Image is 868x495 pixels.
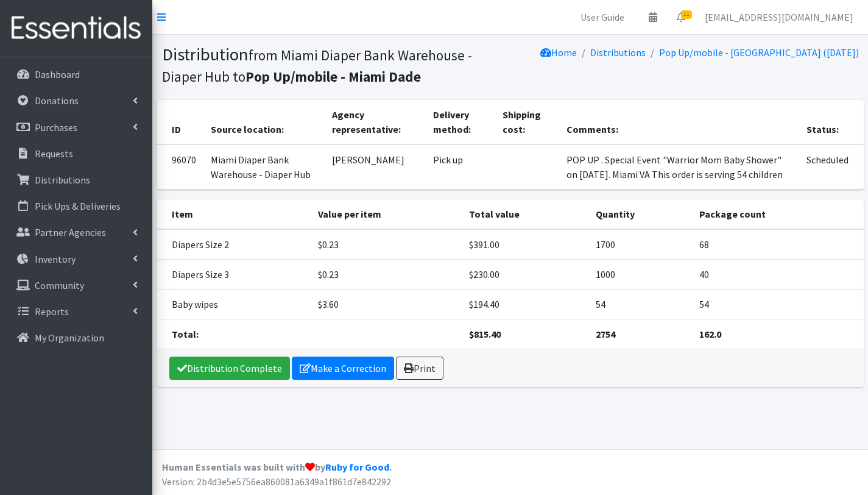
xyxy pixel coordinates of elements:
td: 54 [588,290,693,319]
p: Donations [35,94,79,107]
a: Ruby for Good [325,461,389,473]
td: Diapers Size 3 [157,260,311,290]
strong: 2754 [596,328,615,340]
th: Comments: [559,100,799,144]
td: $0.23 [311,229,462,260]
td: $230.00 [462,260,588,290]
td: Pick up [426,144,495,190]
td: 68 [692,229,863,260]
p: Purchases [35,121,77,134]
th: Quantity [588,199,693,229]
td: [PERSON_NAME] [325,144,426,190]
th: Package count [692,199,863,229]
td: 54 [692,290,863,319]
a: Distribution Complete [169,357,290,380]
a: Pick Ups & Deliveries [5,194,147,218]
p: Dashboard [35,68,80,80]
a: Home [540,46,577,59]
a: My Organization [5,326,147,350]
th: Agency representative: [325,100,426,144]
a: [EMAIL_ADDRESS][DOMAIN_NAME] [695,5,863,29]
th: ID [157,100,203,144]
a: Donations [5,88,147,113]
td: Baby wipes [157,290,311,319]
p: Distributions [35,174,90,186]
a: Print [396,357,443,380]
span: Version: 2b4d3e5e5756ea860081a6349a1f861d7e842292 [162,475,391,488]
p: Requests [35,148,73,160]
th: Value per item [311,199,462,229]
td: 1000 [588,260,693,290]
th: Item [157,199,311,229]
strong: $815.40 [469,328,501,340]
th: Shipping cost: [495,100,559,144]
a: Pop Up/mobile - [GEOGRAPHIC_DATA] ([DATE]) [659,46,859,59]
td: $0.23 [311,260,462,290]
strong: 162.0 [699,328,721,340]
b: Pop Up/mobile - Miami Dade [245,68,421,85]
td: $391.00 [462,229,588,260]
td: 1700 [588,229,693,260]
p: Reports [35,305,69,318]
a: 11 [667,5,695,29]
span: 11 [681,10,692,19]
th: Source location: [203,100,325,144]
p: Partner Agencies [35,226,106,238]
a: Distributions [5,168,147,192]
p: Inventory [35,253,76,265]
small: from Miami Diaper Bank Warehouse - Diaper Hub to [162,46,472,85]
td: POP UP . Special Event "Warrior Mom Baby Shower" on [DATE]. Miami VA This order is serving 54 chi... [559,144,799,190]
td: $194.40 [462,290,588,319]
p: Community [35,279,84,291]
a: User Guide [571,5,634,29]
td: $3.60 [311,290,462,319]
td: Scheduled [799,144,863,190]
td: Diapers Size 2 [157,229,311,260]
th: Status: [799,100,863,144]
a: Dashboard [5,62,147,87]
a: Distributions [590,46,646,59]
td: Miami Diaper Bank Warehouse - Diaper Hub [203,144,325,190]
th: Total value [462,199,588,229]
a: Requests [5,141,147,166]
p: Pick Ups & Deliveries [35,200,121,212]
a: Purchases [5,115,147,140]
a: Inventory [5,247,147,271]
a: Make a Correction [292,357,394,380]
strong: Total: [172,328,199,340]
th: Delivery method: [426,100,495,144]
td: 96070 [157,144,203,190]
a: Reports [5,299,147,324]
h1: Distribution [162,44,506,86]
a: Partner Agencies [5,220,147,244]
td: 40 [692,260,863,290]
p: My Organization [35,332,104,344]
img: HumanEssentials [5,8,147,49]
a: Community [5,273,147,297]
strong: Human Essentials was built with by . [162,461,392,473]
